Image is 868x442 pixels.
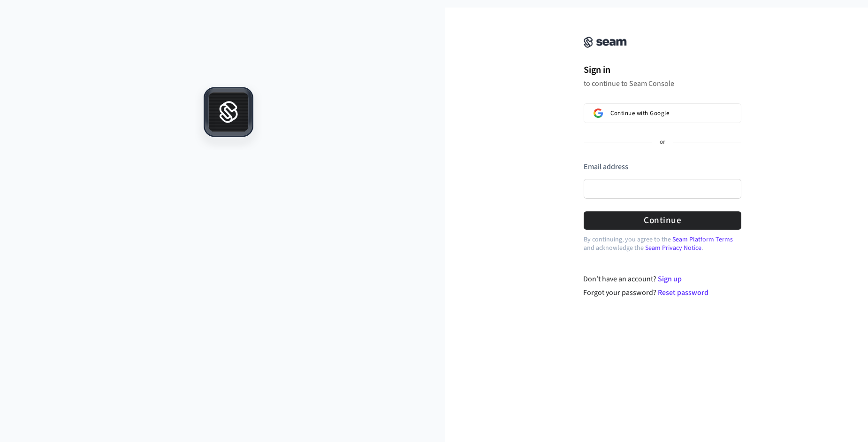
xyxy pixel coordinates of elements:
[584,211,741,230] button: Continue
[584,103,741,123] button: Sign in with GoogleContinue with Google
[584,37,627,48] img: Seam Console
[583,273,741,285] div: Don't have an account?
[584,79,741,88] p: to continue to Seam Console
[658,287,708,298] a: Reset password
[583,287,741,298] div: Forgot your password?
[594,109,603,118] img: Sign in with Google
[660,138,665,147] p: or
[584,162,628,172] label: Email address
[584,235,741,252] p: By continuing, you agree to the and acknowledge the .
[658,274,682,284] a: Sign up
[610,109,669,117] span: Continue with Google
[672,235,733,244] a: Seam Platform Terms
[645,243,701,253] a: Seam Privacy Notice
[584,63,741,77] h1: Sign in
